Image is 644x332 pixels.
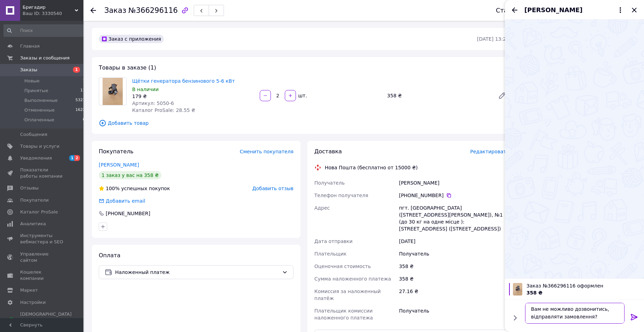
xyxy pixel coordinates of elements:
[23,10,83,17] div: Ваш ID: 3330540
[252,186,293,191] span: Добавить отзыв
[314,276,391,282] span: Сумма наложенного платежа
[23,4,75,10] span: Бригадир
[20,185,39,191] span: Отзывы
[20,269,64,282] span: Кошелек компании
[132,107,195,113] span: Каталог ProSale: 28.55 ₴
[24,107,55,113] span: Отмененные
[314,289,381,301] span: Комиссия за наложенный платёж
[20,251,64,264] span: Управление сайтом
[106,186,120,191] span: 100%
[99,35,164,43] div: Заказ с приложения
[20,221,46,227] span: Аналитика
[98,197,146,204] div: Добавить email
[397,273,510,285] div: 358 ₴
[510,313,520,322] button: Показать кнопки
[314,251,347,257] span: Плательщик
[477,36,509,42] time: [DATE] 13:21
[24,97,58,104] span: Выполненные
[132,100,174,106] span: Артикул: 5050-6
[99,148,134,155] span: Покупатель
[397,285,510,305] div: 27.16 ₴
[99,252,120,259] span: Оплата
[297,92,308,99] div: шт.
[20,55,70,61] span: Заказы и сообщения
[384,91,492,100] div: 358 ₴
[103,78,123,105] img: Щётки генератора бензинового 5-6 кВт
[75,97,85,104] span: 5321
[20,209,58,215] span: Каталог ProSale
[314,180,345,186] span: Получатель
[630,6,638,14] button: Закрыть
[90,7,96,14] div: Вернуться назад
[83,78,85,84] span: 1
[132,93,254,100] div: 179 ₴
[526,282,640,289] span: Заказ №366296116 оформлен
[20,197,49,203] span: Покупатели
[20,155,52,161] span: Уведомления
[69,155,75,161] span: 1
[20,287,38,293] span: Маркет
[83,117,85,123] span: 0
[314,238,353,244] span: Дата отправки
[397,177,510,189] div: [PERSON_NAME]
[99,64,156,71] span: Товары в заказе (1)
[20,311,72,330] span: [DEMOGRAPHIC_DATA] и счета
[20,143,59,149] span: Товары и услуги
[105,197,146,204] div: Добавить email
[20,67,37,73] span: Заказы
[314,148,342,155] span: Доставка
[80,88,85,94] span: 11
[323,164,419,171] div: Нова Пошта (бесплатно от 15000 ₴)
[99,162,139,168] a: [PERSON_NAME]
[510,6,519,14] button: Назад
[20,299,46,306] span: Настройки
[24,117,54,123] span: Оплаченные
[99,119,509,127] span: Добавить товар
[496,7,542,14] div: Статус заказа
[74,155,80,161] span: 2
[397,202,510,235] div: пгт. [GEOGRAPHIC_DATA] ([STREET_ADDRESS][PERSON_NAME]), №1 (до 30 кг на одне місце ): [STREET_ADD...
[24,78,40,84] span: Новые
[24,88,48,94] span: Принятые
[105,210,151,217] div: [PHONE_NUMBER]
[99,185,170,192] div: успешных покупок
[75,107,85,113] span: 1622
[314,205,330,211] span: Адрес
[399,192,509,199] div: [PHONE_NUMBER]
[132,87,159,92] span: В наличии
[240,149,293,154] span: Сменить покупателя
[495,89,509,103] a: Редактировать
[524,6,625,15] button: [PERSON_NAME]
[470,149,509,154] span: Редактировать
[20,233,64,245] span: Инструменты вебмастера и SEO
[20,131,47,138] span: Сообщения
[314,193,368,198] span: Телефон получателя
[513,283,522,295] img: 6458575248_w100_h100_schyotki-generatora-benzinovogo.jpg
[3,24,86,37] input: Поиск
[524,6,582,15] span: [PERSON_NAME]
[128,6,178,15] span: №366296116
[314,264,371,269] span: Оценочная стоимость
[397,235,510,248] div: [DATE]
[397,260,510,273] div: 358 ₴
[20,43,40,49] span: Главная
[73,67,80,73] span: 1
[397,248,510,260] div: Получатель
[104,6,126,15] span: Заказ
[525,303,625,324] textarea: Вам не можливо дозвонитись, відправляти замовлення?
[132,78,235,84] a: Щётки генератора бензинового 5-6 кВт
[314,308,373,321] span: Плательщик комиссии наложенного платежа
[526,290,542,295] span: 358 ₴
[20,167,64,179] span: Показатели работы компании
[99,171,161,179] div: 1 заказ у вас на 358 ₴
[397,305,510,324] div: Получатель
[115,268,279,276] span: Наложенный платеж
